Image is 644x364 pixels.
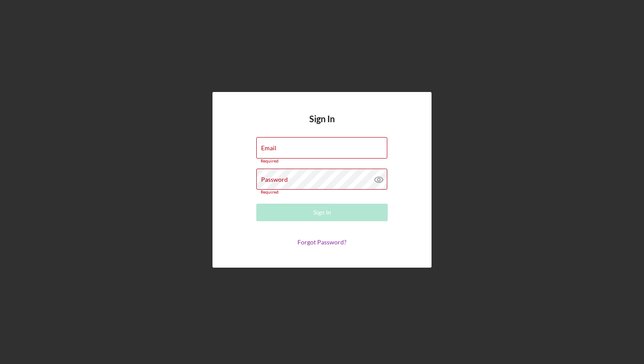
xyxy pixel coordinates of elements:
[313,204,331,221] div: Sign In
[309,114,335,137] h4: Sign In
[261,176,288,183] label: Password
[256,159,388,164] div: Required
[256,204,388,221] button: Sign In
[297,238,347,246] a: Forgot Password?
[261,145,276,152] label: Email
[256,190,388,195] div: Required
